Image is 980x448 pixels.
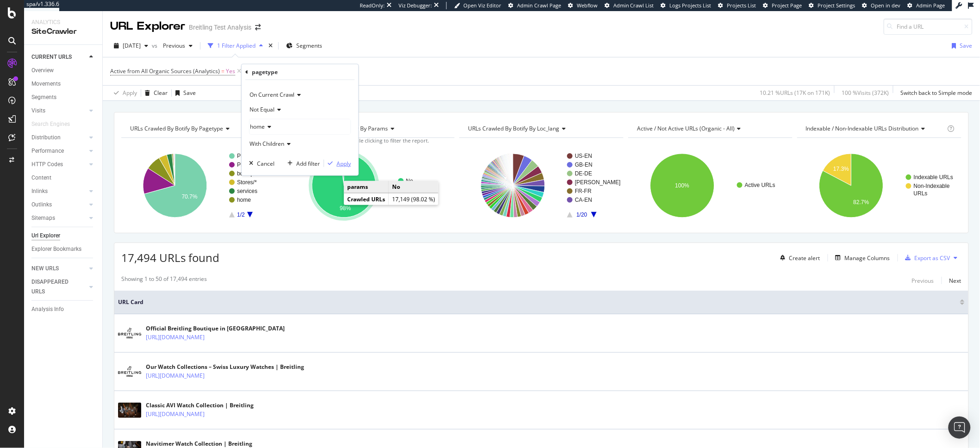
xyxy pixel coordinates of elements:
[914,183,950,189] text: Non-Indexable
[221,67,225,75] span: =
[862,2,901,9] a: Open in dev
[31,133,87,143] a: Distribution
[459,145,622,226] div: A chart.
[245,159,275,168] button: Cancel
[517,2,561,9] span: Admin Crawl Page
[31,231,96,241] a: Url Explorer
[960,42,973,50] div: Save
[468,124,559,132] span: URLs Crawled By Botify By loc_lang
[949,417,971,439] div: Open Intercom Messenger
[628,145,793,226] svg: A chart.
[389,181,439,193] td: No
[635,121,784,136] h4: Active / Not Active URLs
[797,145,961,226] svg: A chart.
[250,123,265,131] span: home
[31,146,64,156] div: Performance
[917,2,945,9] span: Admin Page
[257,159,275,167] div: Cancel
[183,89,196,97] div: Save
[146,333,205,342] a: [URL][DOMAIN_NAME]
[31,146,87,156] a: Performance
[912,277,934,285] div: Previous
[31,133,61,143] div: Distribution
[949,275,961,286] button: Next
[31,160,87,169] a: HTTP Codes
[809,2,855,9] a: Project Settings
[949,277,961,285] div: Next
[902,250,950,265] button: Export as CSV
[146,324,285,333] div: Official Breitling Boutique in [GEOGRAPHIC_DATA]
[772,2,802,9] span: Project Page
[845,254,890,262] div: Manage Columns
[250,106,275,113] span: Not Equal
[854,199,869,205] text: 82.7%
[454,2,501,9] a: Open Viz Editor
[121,250,219,265] span: 17,494 URLs found
[389,193,439,205] td: 17,149 (98.02 %)
[31,187,87,196] a: Inlinks
[324,159,351,168] button: Apply
[31,52,72,62] div: CURRENT URLS
[833,166,849,172] text: 17.3%
[237,188,257,194] text: services
[146,410,205,419] a: [URL][DOMAIN_NAME]
[31,200,52,210] div: Outlinks
[399,2,432,9] div: Viz Debugger:
[31,160,63,169] div: HTTP Codes
[914,190,928,197] text: URLs
[31,93,56,102] div: Segments
[31,106,45,116] div: Visits
[31,213,87,223] a: Sitemaps
[146,401,254,410] div: Classic AVI Watch Collection | Breitling
[284,159,320,168] button: Add filter
[360,2,385,9] div: ReadOnly:
[777,250,820,265] button: Create alert
[290,145,453,226] svg: A chart.
[763,2,802,9] a: Project Page
[31,244,96,254] a: Explorer Bookmarks
[189,23,251,32] div: Breitling Test Analysis
[575,179,621,186] text: [PERSON_NAME]
[123,42,141,50] span: 2025 Aug. 19th
[31,19,95,26] div: Analytics
[760,89,830,97] div: 10.21 % URLs ( 17K on 171K )
[661,2,712,9] a: Logs Projects List
[577,2,598,9] span: Webflow
[118,298,958,306] span: URL Card
[121,275,207,286] div: Showing 1 to 50 of 17,494 entries
[152,42,159,50] span: vs
[31,200,87,210] a: Outlinks
[914,174,953,180] text: Indexable URLs
[118,366,141,377] img: main image
[637,124,735,132] span: Active / Not Active URLs (organic - all)
[727,2,756,9] span: Projects List
[141,86,168,100] button: Clear
[31,66,96,75] a: Overview
[31,173,51,183] div: Content
[237,170,263,177] text: boilerplate
[250,91,294,99] span: On Current Crawl
[908,2,945,9] a: Admin Page
[576,212,587,218] text: 1/20
[31,264,87,274] a: NEW URLS
[340,205,351,212] text: 98%
[31,187,48,196] div: Inlinks
[250,140,284,148] span: With Children
[344,193,389,205] td: Crawled URLs
[118,403,141,418] img: main image
[670,2,712,9] span: Logs Projects List
[31,79,61,89] div: Movements
[204,38,267,53] button: 1 Filter Applied
[31,305,96,314] a: Analysis Info
[718,2,756,9] a: Projects List
[121,145,284,226] svg: A chart.
[297,121,446,136] h4: URLs Crawled By Botify By params
[237,179,257,186] text: Stores/*
[154,89,168,97] div: Clear
[806,124,919,132] span: Indexable / Non-Indexable URLs distribution
[217,42,256,50] div: 1 Filter Applied
[110,38,152,53] button: [DATE]
[466,121,615,136] h4: URLs Crawled By Botify By loc_lang
[31,119,70,129] div: Search Engines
